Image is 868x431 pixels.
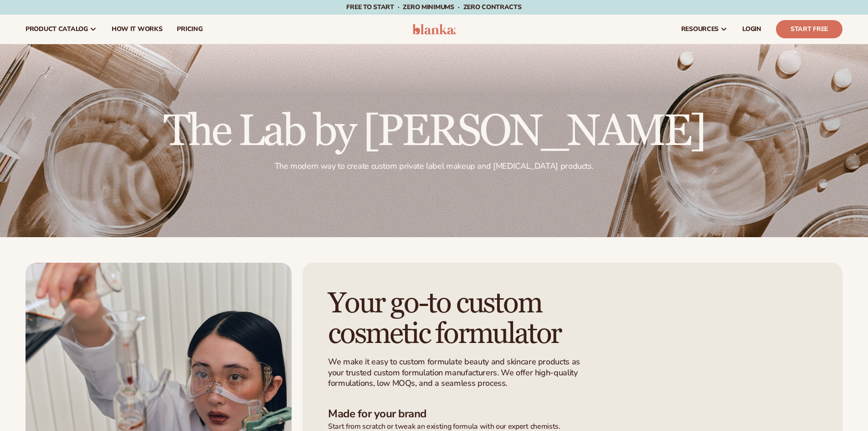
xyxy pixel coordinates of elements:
[346,3,521,11] span: Free to start · ZERO minimums · ZERO contracts
[674,15,735,44] a: resources
[169,15,210,44] a: pricing
[735,15,769,44] a: LOGIN
[18,15,104,44] a: product catalog
[681,26,719,33] span: resources
[164,161,705,171] p: The modern way to create custom private label makeup and [MEDICAL_DATA] products.
[328,357,586,389] p: We make it easy to custom formulate beauty and skincare products as your trusted custom formulati...
[328,407,817,421] h3: Made for your brand
[776,20,842,38] a: Start Free
[742,26,761,33] span: LOGIN
[164,110,705,154] h2: The Lab by [PERSON_NAME]
[412,24,456,35] img: logo
[26,26,88,33] span: product catalog
[328,288,605,349] h1: Your go-to custom cosmetic formulator
[112,26,163,33] span: How It Works
[104,15,170,44] a: How It Works
[177,26,202,33] span: pricing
